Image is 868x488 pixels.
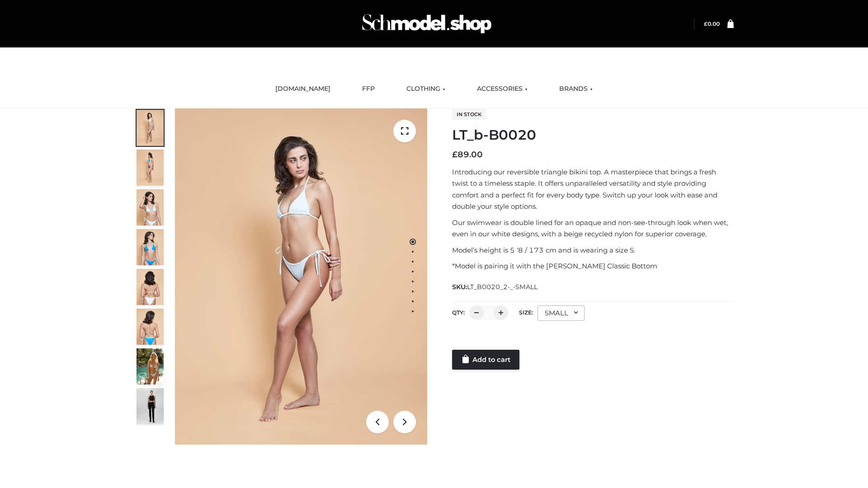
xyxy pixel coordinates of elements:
a: CLOTHING [400,79,452,99]
bdi: 89.00 [452,150,483,160]
img: 49df5f96394c49d8b5cbdcda3511328a.HD-1080p-2.5Mbps-49301101_thumbnail.jpg [137,388,164,424]
img: Arieltop_CloudNine_AzureSky2.jpg [137,348,164,385]
span: £ [704,20,708,27]
img: ArielClassicBikiniTop_CloudNine_AzureSky_OW114ECO_2-scaled.jpg [137,150,164,186]
img: ArielClassicBikiniTop_CloudNine_AzureSky_OW114ECO_3-scaled.jpg [137,189,164,225]
span: In stock [452,109,486,120]
a: [DOMAIN_NAME] [269,79,337,99]
img: Schmodel Admin 964 [359,6,495,42]
p: Our swimwear is double lined for an opaque and non-see-through look when wet, even in our white d... [452,217,734,240]
a: BRANDS [552,79,599,99]
a: ACCESSORIES [470,79,534,99]
a: £0.00 [704,20,720,27]
span: SKU: [452,282,538,292]
div: SMALL [538,305,585,321]
a: FFP [355,79,382,99]
p: Model’s height is 5 ‘8 / 173 cm and is wearing a size S. [452,244,734,256]
p: Introducing our reversible triangle bikini top. A masterpiece that brings a fresh twist to a time... [452,166,734,212]
img: ArielClassicBikiniTop_CloudNine_AzureSky_OW114ECO_4-scaled.jpg [137,229,164,265]
a: Add to cart [452,350,519,370]
h1: LT_b-B0020 [452,127,734,143]
span: £ [452,150,458,160]
img: ArielClassicBikiniTop_CloudNine_AzureSky_OW114ECO_8-scaled.jpg [137,309,164,345]
span: LT_B0020_2-_-SMALL [467,283,538,291]
bdi: 0.00 [704,20,720,27]
p: *Model is pairing it with the [PERSON_NAME] Classic Bottom [452,260,734,272]
img: ArielClassicBikiniTop_CloudNine_AzureSky_OW114ECO_1 [175,108,427,445]
label: QTY: [452,309,465,316]
img: ArielClassicBikiniTop_CloudNine_AzureSky_OW114ECO_7-scaled.jpg [137,269,164,305]
img: ArielClassicBikiniTop_CloudNine_AzureSky_OW114ECO_1-scaled.jpg [137,110,164,146]
label: Size: [519,309,533,316]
